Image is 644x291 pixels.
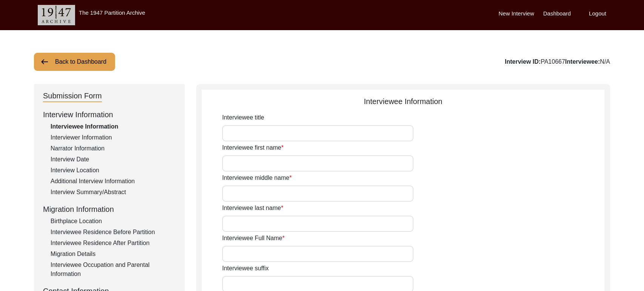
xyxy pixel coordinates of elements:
div: Interviewee Occupation and Parental Information [51,260,176,279]
div: Submission Form [43,90,102,102]
div: Interview Location [51,166,176,175]
div: Migration Details [51,250,176,259]
div: Interview Date [51,155,176,164]
div: Additional Interview Information [51,177,176,186]
label: Interviewee suffix [222,264,269,273]
label: Logout [589,9,606,18]
img: arrow-left.png [40,57,49,66]
img: header-logo.png [38,5,75,25]
div: Interviewer Information [51,133,176,142]
div: Interview Information [43,109,176,120]
label: Dashboard [543,9,571,18]
div: Interviewee Information [202,96,604,107]
label: Interviewee Full Name [222,234,284,243]
label: New Interview [499,9,534,18]
div: Interviewee Residence Before Partition [51,228,176,237]
label: Interviewee first name [222,143,284,152]
div: Interviewee Residence After Partition [51,239,176,248]
div: Birthplace Location [51,217,176,226]
div: Interviewee Information [51,122,176,131]
div: Migration Information [43,204,176,215]
label: Interviewee middle name [222,173,292,182]
div: Narrator Information [51,144,176,153]
label: Interviewee last name [222,204,283,213]
b: Interview ID: [505,58,541,65]
div: PA10667 N/A [505,57,610,66]
div: Interview Summary/Abstract [51,188,176,197]
label: The 1947 Partition Archive [79,9,145,16]
b: Interviewee: [565,58,600,65]
button: Back to Dashboard [34,53,115,71]
label: Interviewee title [222,113,264,122]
